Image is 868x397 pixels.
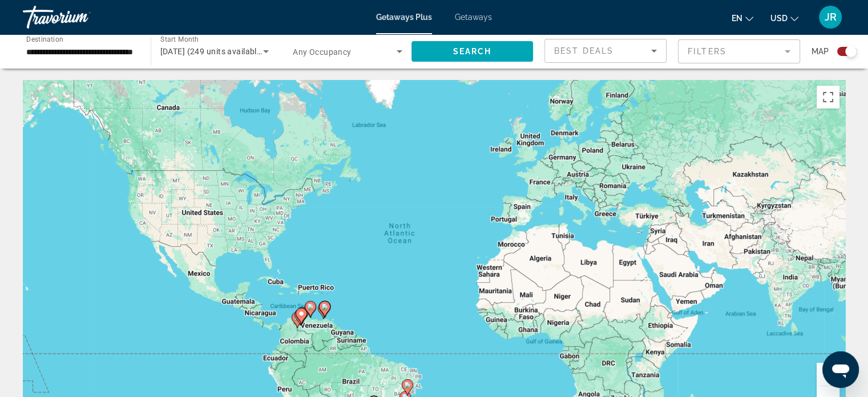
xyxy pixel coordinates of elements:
button: User Menu [815,5,845,29]
span: Map [812,43,829,59]
span: Best Deals [554,46,613,55]
button: Filter [678,39,800,64]
a: Travorium [23,2,137,32]
a: Getaways Plus [376,13,432,22]
span: Search [453,47,491,56]
span: Destination [26,35,63,43]
span: USD [770,14,788,23]
button: Toggle fullscreen view [817,86,839,109]
button: Zoom in [817,363,839,386]
span: Any Occupancy [293,47,352,57]
iframe: Button to launch messaging window [822,351,859,388]
button: Change language [732,10,753,26]
button: Change currency [770,10,798,26]
a: Getaways [455,13,492,22]
mat-select: Sort by [554,44,657,58]
span: Start Month [160,35,199,43]
button: Search [411,41,534,62]
span: [DATE] (249 units available) [160,47,264,56]
span: en [732,14,742,23]
span: JR [825,11,837,23]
